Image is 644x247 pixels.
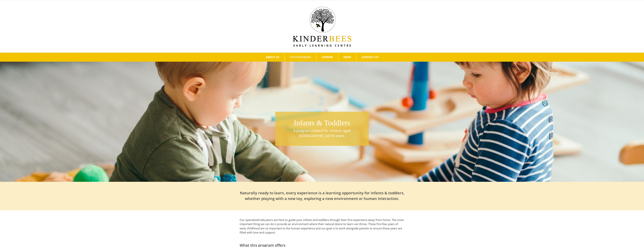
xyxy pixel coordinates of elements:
a: OUR PROGRAMS [285,53,316,61]
span: CAREERS [322,56,333,58]
img: Kinder Bees Logo [293,7,351,47]
a: CAREERS [316,53,338,61]
a: NEWS [338,53,356,61]
h2: Naturally ready to learn, every experience is a learning opportunity for infants & toddlers, whet... [240,190,404,201]
a: ABOUT US [261,53,284,61]
nav: Main Menu [6,53,638,62]
a: CONTACT US [356,53,383,61]
span: OUR PROGRAMS [290,56,311,58]
p: A program created for children aged [DEMOGRAPHIC_DATA] years. [277,128,367,138]
span: ABOUT US [266,56,279,58]
p: Our specialized educators are here to guide your infants and toddlers through their first experie... [240,218,404,235]
span: NEWS [344,56,351,58]
h1: Infants & Toddlers [277,118,367,128]
span: CONTACT US [362,56,378,58]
